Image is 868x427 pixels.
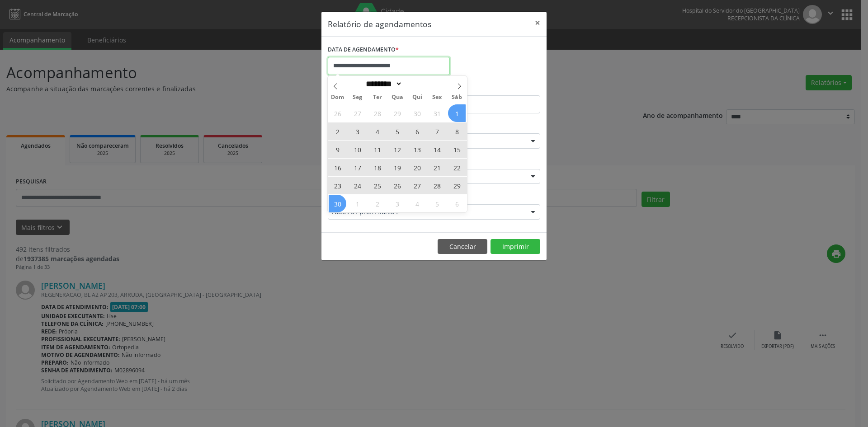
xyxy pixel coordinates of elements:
[448,104,466,122] span: Novembro 1, 2025
[448,177,466,194] span: Novembro 29, 2025
[388,177,406,194] span: Novembro 26, 2025
[387,94,407,100] span: Qua
[388,195,406,212] span: Dezembro 3, 2025
[349,104,366,122] span: Outubro 27, 2025
[388,122,406,140] span: Novembro 5, 2025
[368,141,386,158] span: Novembro 11, 2025
[328,94,348,100] span: Dom
[368,177,386,194] span: Novembro 25, 2025
[349,141,366,158] span: Novembro 10, 2025
[349,195,366,212] span: Dezembro 1, 2025
[428,159,446,176] span: Novembro 21, 2025
[408,141,426,158] span: Novembro 13, 2025
[328,43,399,57] label: DATA DE AGENDAMENTO
[407,94,427,100] span: Qui
[402,79,432,89] input: Year
[328,18,431,30] h5: Relatório de agendamentos
[388,159,406,176] span: Novembro 19, 2025
[349,177,366,194] span: Novembro 24, 2025
[448,122,466,140] span: Novembro 8, 2025
[388,104,406,122] span: Outubro 29, 2025
[329,195,346,212] span: Novembro 30, 2025
[388,141,406,158] span: Novembro 12, 2025
[329,104,346,122] span: Outubro 26, 2025
[408,177,426,194] span: Novembro 27, 2025
[428,141,446,158] span: Novembro 14, 2025
[368,94,387,100] span: Ter
[428,195,446,212] span: Dezembro 5, 2025
[438,239,487,254] button: Cancelar
[428,104,446,122] span: Outubro 31, 2025
[368,195,386,212] span: Dezembro 2, 2025
[368,122,386,140] span: Novembro 4, 2025
[329,159,346,176] span: Novembro 16, 2025
[329,141,346,158] span: Novembro 9, 2025
[408,122,426,140] span: Novembro 6, 2025
[428,122,446,140] span: Novembro 7, 2025
[528,12,547,34] button: Close
[448,195,466,212] span: Dezembro 6, 2025
[408,104,426,122] span: Outubro 30, 2025
[368,159,386,176] span: Novembro 18, 2025
[436,81,540,95] label: ATÉ
[491,239,540,254] button: Imprimir
[349,159,366,176] span: Novembro 17, 2025
[448,141,466,158] span: Novembro 15, 2025
[447,94,467,100] span: Sáb
[408,159,426,176] span: Novembro 20, 2025
[348,94,368,100] span: Seg
[329,122,346,140] span: Novembro 2, 2025
[363,79,402,89] select: Month
[329,177,346,194] span: Novembro 23, 2025
[448,159,466,176] span: Novembro 22, 2025
[368,104,386,122] span: Outubro 28, 2025
[428,177,446,194] span: Novembro 28, 2025
[427,94,447,100] span: Sex
[408,195,426,212] span: Dezembro 4, 2025
[349,122,366,140] span: Novembro 3, 2025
